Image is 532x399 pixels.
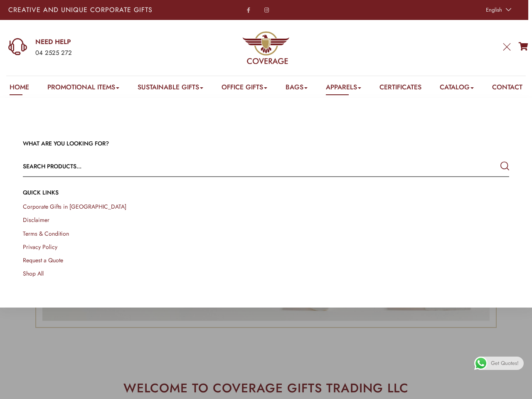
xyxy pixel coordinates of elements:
a: Sustainable Gifts [138,82,203,95]
a: Contact [492,82,522,95]
h4: QUICK LINKs [23,189,509,197]
a: Catalog [440,82,474,95]
a: Promotional Items [47,82,119,95]
input: Search products... [23,156,412,176]
span: English [486,6,502,14]
a: Terms & Condition [23,229,69,238]
div: 04 2525 272 [35,48,171,59]
a: Office Gifts [222,82,267,95]
a: NEED HELP [35,37,171,47]
span: Get Quotes! [491,357,519,370]
a: Certificates [379,82,421,95]
a: Bags [286,82,308,95]
a: Home [10,82,29,95]
a: Disclaimer [23,216,49,224]
a: Request a Quote [23,256,63,264]
a: Corporate Gifts in [GEOGRAPHIC_DATA] [23,202,126,211]
p: Creative and Unique Corporate Gifts [8,7,209,13]
a: Shop All [23,269,44,278]
a: Apparels [326,82,361,95]
h3: WHAT ARE YOU LOOKING FOR? [23,140,509,148]
a: English [482,4,514,16]
a: Privacy Policy [23,243,57,251]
